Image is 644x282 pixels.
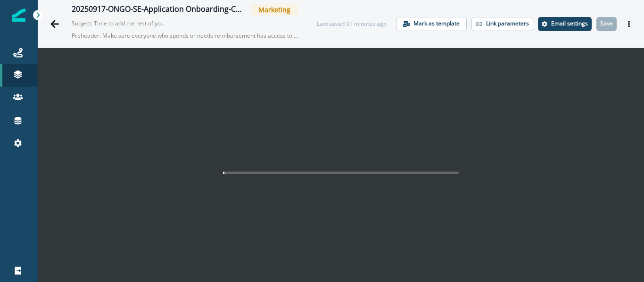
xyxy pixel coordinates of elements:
[621,17,636,31] button: Actions
[72,28,298,44] p: Preheader: Make sure everyone who spends or needs reimbursement has access to BILL. Add them to t...
[317,20,387,28] div: Last saved 31 minutes ago
[551,20,588,27] p: Email settings
[12,8,25,22] img: Inflection
[72,16,166,28] p: Subject: Time to add the rest of your team to BILL
[251,4,298,16] span: Marketing
[486,20,529,27] p: Link parameters
[45,15,64,33] button: Go back
[471,17,533,31] button: Link parameters
[600,20,613,27] p: Save
[72,5,243,15] div: 20250917-ONGO-SE-Application Onboarding-Complete your team setup
[596,17,617,31] button: Save
[538,17,592,31] button: Settings
[396,17,467,31] button: Mark as template
[413,20,460,27] p: Mark as template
